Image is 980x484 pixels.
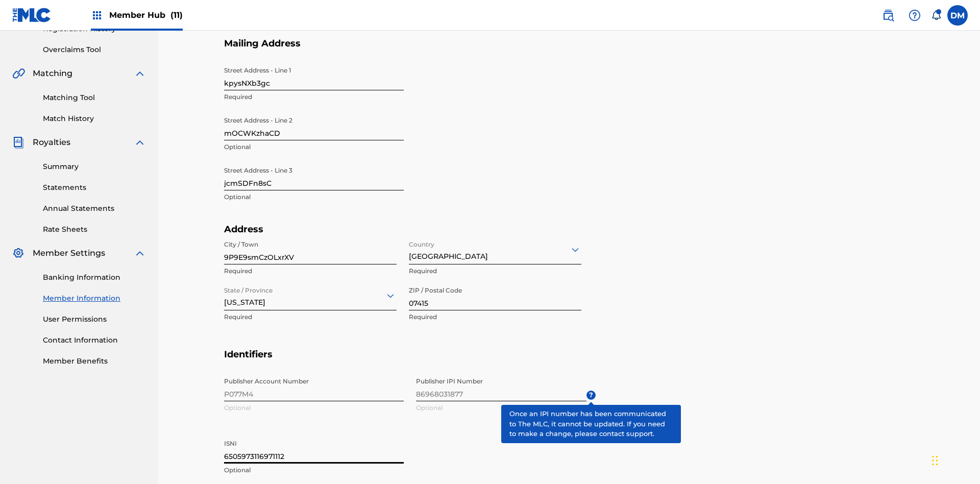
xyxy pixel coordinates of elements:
a: Rate Sheets [43,224,146,235]
div: Help [904,5,925,26]
h5: Mailing Address [224,38,914,62]
a: Matching Tool [43,92,146,103]
div: Notifications [931,10,941,20]
p: Required [224,92,404,102]
iframe: Chat Widget [929,435,980,484]
img: Royalties [12,136,24,149]
a: Statements [43,182,146,193]
a: Public Search [878,5,898,26]
span: Member Hub [109,9,183,21]
img: expand [134,247,146,259]
div: User Menu [947,5,968,26]
div: [GEOGRAPHIC_DATA] [409,237,581,262]
p: Required [224,312,397,322]
span: ? [586,391,596,400]
a: Banking Information [43,272,146,283]
div: Drag [932,445,938,476]
img: MLC Logo [12,8,52,22]
img: help [909,9,921,21]
label: Country [409,234,434,249]
h5: Address [224,224,596,235]
a: Member Benefits [43,356,146,367]
span: (11) [170,10,183,20]
label: State / Province [224,280,273,295]
a: Match History [43,113,146,124]
img: expand [134,136,146,149]
p: Optional [224,192,404,202]
img: expand [134,67,146,80]
a: User Permissions [43,314,146,325]
img: search [882,9,894,21]
p: Required [224,267,397,276]
p: Optional [224,142,404,152]
img: Top Rightsholders [91,9,103,21]
div: [US_STATE] [224,283,397,308]
p: Required [409,312,581,322]
img: Member Settings [12,247,24,259]
p: Optional [224,466,404,475]
span: Royalties [33,136,70,149]
a: Annual Statements [43,203,146,214]
a: Summary [43,161,146,172]
span: Matching [33,67,72,80]
h5: Identifiers [224,349,914,373]
a: Member Information [43,293,146,304]
a: Overclaims Tool [43,44,146,55]
a: Contact Information [43,335,146,346]
img: Matching [12,67,25,80]
p: Required [409,267,581,276]
span: Member Settings [33,247,105,259]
